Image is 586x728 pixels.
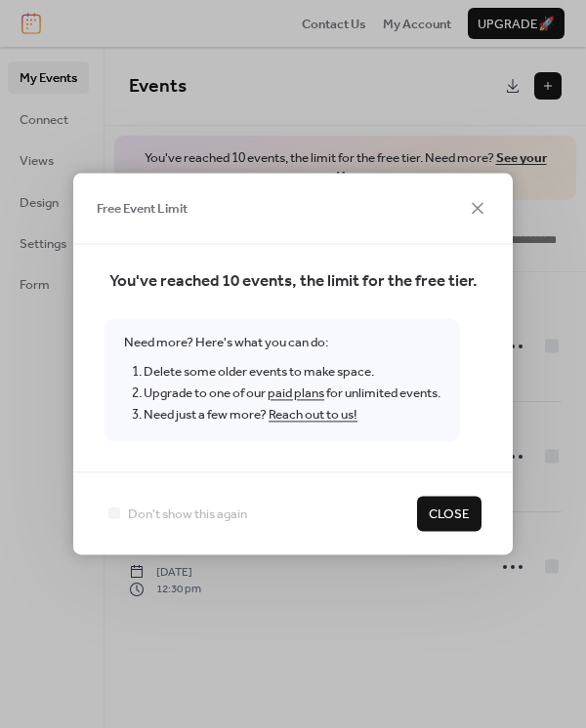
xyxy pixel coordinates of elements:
[128,505,247,524] span: Don't show this again
[429,505,470,524] span: Close
[268,381,324,406] a: paid plans
[144,405,440,426] li: Need just a few more?
[105,268,481,295] span: You've reached 10 events, the limit for the free tier.
[417,496,481,531] button: Close
[97,199,188,219] span: Free Event Limit
[269,403,357,428] a: Reach out to us!
[144,361,440,383] li: Delete some older events to make space.
[105,319,460,442] span: Need more? Here's what you can do:
[144,383,440,404] li: Upgrade to one of our for unlimited events.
